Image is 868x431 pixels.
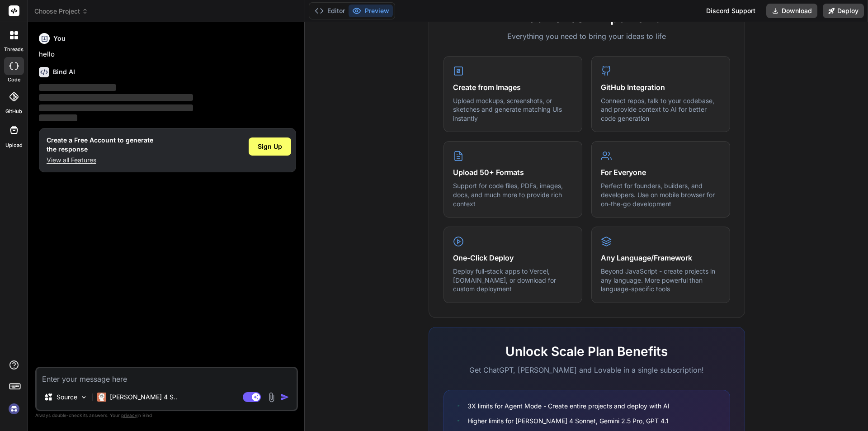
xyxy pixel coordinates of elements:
[443,365,730,375] p: Get ChatGPT, [PERSON_NAME] and Lovable in a single subscription!
[601,167,721,178] h4: For Everyone
[601,82,721,93] h4: GitHub Integration
[349,5,393,17] button: Preview
[97,393,106,402] img: Claude 4 Sonnet
[443,342,730,361] h2: Unlock Scale Plan Benefits
[4,46,24,53] label: threads
[35,411,298,420] p: Always double-check its answers. Your in Bind
[311,5,349,17] button: Editor
[121,412,137,418] span: privacy
[47,136,153,154] h1: Create a Free Account to generate the response
[453,167,573,178] h4: Upload 50+ Formats
[453,181,573,208] p: Support for code files, PDFs, images, docs, and much more to provide rich context
[601,267,721,294] p: Beyond JavaScript - create projects in any language. More powerful than language-specific tools
[280,393,289,402] img: icon
[453,96,573,123] p: Upload mockups, screenshots, or sketches and generate matching UIs instantly
[258,142,282,151] span: Sign Up
[601,181,721,208] p: Perfect for founders, builders, and developers. Use on mobile browser for on-the-go development
[110,393,177,402] p: [PERSON_NAME] 4 S..
[453,252,573,263] h4: One-Click Deploy
[39,49,296,60] p: hello
[53,67,75,76] h6: Bind AI
[766,4,817,18] button: Download
[701,4,761,18] div: Discord Support
[39,84,116,91] span: ‌
[5,142,23,149] label: Upload
[39,114,77,121] span: ‌
[8,76,20,84] label: code
[6,401,22,417] img: signin
[601,96,721,123] p: Connect repos, talk to your codebase, and provide context to AI for better code generation
[57,393,77,402] p: Source
[47,156,153,165] p: View all Features
[34,7,88,16] span: Choose Project
[266,392,277,403] img: attachment
[467,416,669,426] span: Higher limits for [PERSON_NAME] 4 Sonnet, Gemini 2.5 Pro, GPT 4.1
[601,252,721,263] h4: Any Language/Framework
[80,393,88,401] img: Pick Models
[39,94,193,101] span: ‌
[39,104,193,111] span: ‌
[453,82,573,93] h4: Create from Images
[467,401,670,411] span: 3X limits for Agent Mode - Create entire projects and deploy with AI
[53,34,66,43] h6: You
[443,31,730,42] p: Everything you need to bring your ideas to life
[5,108,22,115] label: GitHub
[823,4,864,18] button: Deploy
[453,267,573,294] p: Deploy full-stack apps to Vercel, [DOMAIN_NAME], or download for custom deployment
